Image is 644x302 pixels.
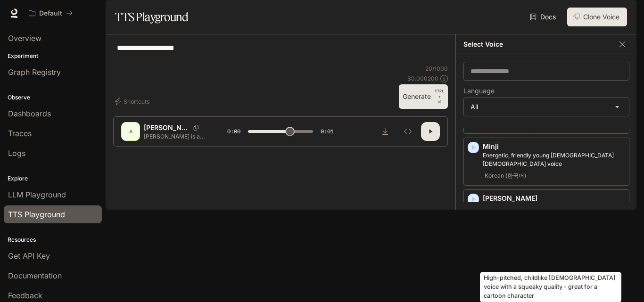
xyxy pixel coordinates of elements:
[113,94,153,109] button: Shortcuts
[567,8,627,26] button: Clone Voice
[399,84,448,109] button: GenerateCTRL +⏎
[425,65,448,73] p: 20 / 1000
[376,122,395,141] button: Download audio
[321,127,334,136] span: 0:01
[483,170,528,181] span: Korean (한국어)
[528,8,560,26] a: Docs
[144,123,190,132] p: [PERSON_NAME]
[464,98,629,116] div: All
[115,8,188,26] h1: TTS Playground
[407,74,438,82] p: $ 0.000200
[39,9,62,17] p: Default
[190,125,203,131] button: Copy Voice ID
[483,194,625,203] p: [PERSON_NAME]
[435,88,444,99] p: CTRL +
[483,151,625,168] p: Energetic, friendly young Korean female voice
[463,88,495,94] p: Language
[144,132,205,140] p: [PERSON_NAME] is a good boy
[483,142,625,151] p: Minji
[398,122,417,141] button: Inspect
[25,4,77,23] button: All workspaces
[123,124,138,139] div: A
[227,127,240,136] span: 0:00
[435,88,444,105] p: ⏎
